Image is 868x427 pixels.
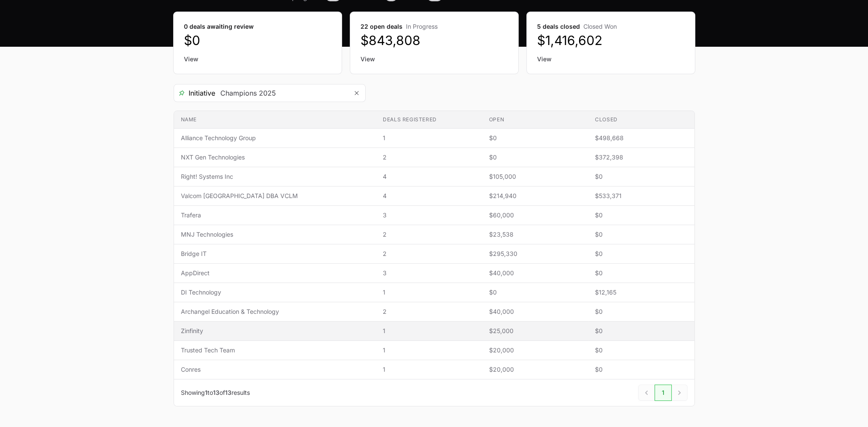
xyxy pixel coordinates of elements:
[489,307,581,316] span: $40,000
[595,172,687,181] span: $0
[383,134,475,142] span: 1
[489,153,581,162] span: $0
[595,307,687,316] span: $0
[174,111,376,129] th: Name
[360,22,508,31] dt: 22 open deals
[489,192,581,200] span: $214,940
[489,327,581,335] span: $25,000
[537,22,685,31] dt: 5 deals closed
[181,307,369,316] span: Archangel Education & Technology
[595,346,687,355] span: $0
[383,211,475,220] span: 3
[595,327,687,335] span: $0
[383,365,475,374] span: 1
[489,211,581,220] span: $60,000
[537,55,685,63] a: View
[537,33,685,48] dd: $1,416,602
[583,23,617,30] span: Closed Won
[184,22,331,31] dt: 0 deals awaiting review
[489,134,581,142] span: $0
[595,230,687,239] span: $0
[225,389,231,396] span: 13
[383,307,475,316] span: 2
[205,389,207,396] span: 1
[595,269,687,277] span: $0
[383,172,475,181] span: 4
[181,192,369,200] span: Valcom [GEOGRAPHIC_DATA] DBA VCLM
[174,84,695,406] section: Deals Filters
[383,250,475,258] span: 2
[383,192,475,200] span: 4
[595,365,687,374] span: $0
[181,172,369,181] span: Right! Systems Inc
[595,288,687,297] span: $12,165
[181,365,369,374] span: Conres
[489,269,581,277] span: $40,000
[213,389,219,396] span: 13
[376,111,482,129] th: Deals registered
[595,134,687,142] span: $498,668
[489,288,581,297] span: $0
[181,327,369,335] span: Zinfinity
[489,346,581,355] span: $20,000
[595,211,687,220] span: $0
[181,346,369,355] span: Trusted Tech Team
[181,250,369,258] span: Bridge IT
[348,84,365,102] button: Remove
[184,33,331,48] dd: $0
[383,269,475,277] span: 3
[360,55,508,63] a: View
[383,346,475,355] span: 1
[383,153,475,162] span: 2
[360,33,508,48] dd: $843,808
[383,230,475,239] span: 2
[489,230,581,239] span: $23,538
[184,55,331,63] a: View
[489,172,581,181] span: $105,000
[181,288,369,297] span: DI Technology
[588,111,694,129] th: Closed
[595,192,687,200] span: $533,371
[489,250,581,258] span: $295,330
[181,269,369,277] span: AppDirect
[181,153,369,162] span: NXT Gen Technologies
[383,327,475,335] span: 1
[181,230,369,239] span: MNJ Technologies
[181,134,369,142] span: Alliance Technology Group
[181,211,369,220] span: Trafera
[595,250,687,258] span: $0
[215,84,348,102] input: Search initiatives
[655,385,672,401] a: 1
[489,365,581,374] span: $20,000
[482,111,588,129] th: Open
[383,288,475,297] span: 1
[181,388,250,397] p: Showing to of results
[406,23,438,30] span: In Progress
[595,153,687,162] span: $372,398
[174,88,215,98] span: Initiative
